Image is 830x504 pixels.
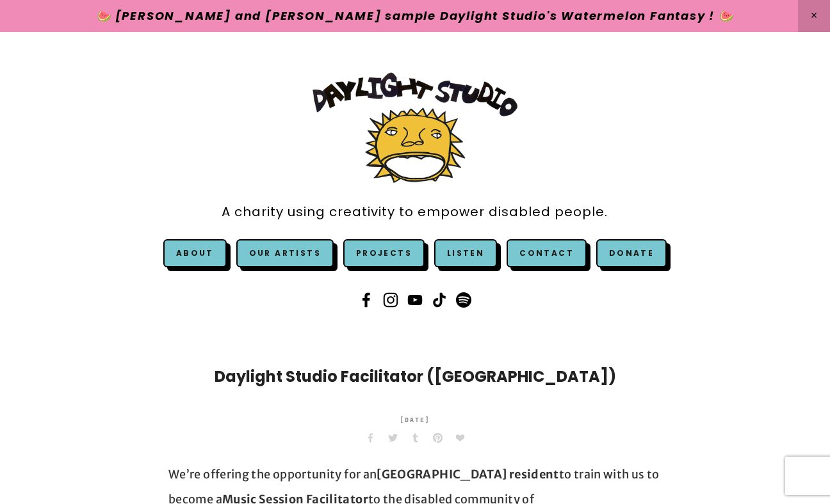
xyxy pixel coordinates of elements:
[343,239,425,267] a: Projects
[447,248,484,258] a: Listen
[377,467,558,482] strong: [GEOGRAPHIC_DATA] resident
[176,248,214,258] a: About
[313,72,517,183] img: Daylight Studio
[168,365,662,388] h1: Daylight Studio Facilitator ([GEOGRAPHIC_DATA])
[222,198,608,226] a: A charity using creativity to empower disabled people.
[400,407,430,433] time: [DATE]
[596,239,667,267] a: Donate
[236,239,334,267] a: Our Artists
[507,239,587,267] a: Contact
